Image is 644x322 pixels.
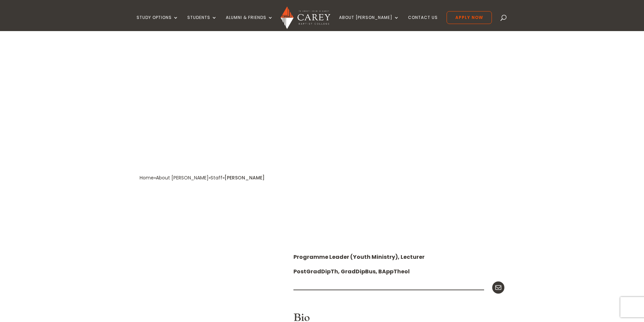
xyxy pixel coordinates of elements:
a: Students [187,15,217,31]
a: Staff [211,174,222,181]
img: Carey Baptist College [281,6,330,29]
a: Home [140,174,154,181]
a: About [PERSON_NAME] [339,15,399,31]
strong: Programme Leader (Youth Ministry), Lecturer [293,253,425,261]
a: Contact Us [408,15,438,31]
a: Apply Now [447,11,492,24]
a: Study Options [137,15,178,31]
div: [PERSON_NAME] [224,173,265,182]
a: Alumni & Friends [226,15,273,31]
strong: PostGradDipTh, GradDipBus, BAppTheol [293,268,410,275]
div: » » » [140,173,224,182]
a: About [PERSON_NAME] [156,174,209,181]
